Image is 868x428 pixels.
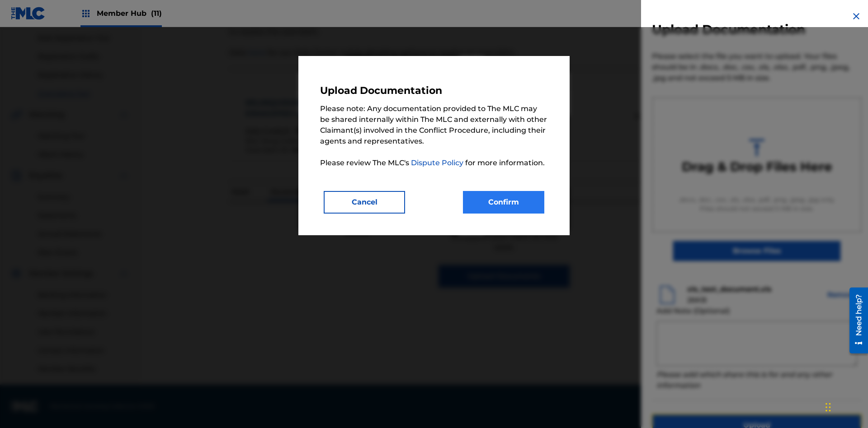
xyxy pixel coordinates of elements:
[463,191,544,214] button: Confirm
[320,84,548,102] h3: Upload Documentation
[823,385,868,428] iframe: Chat Widget
[843,285,868,357] iframe: Resource Center
[11,7,46,20] img: MLC Logo
[320,103,548,168] p: Please note: Any documentation provided to The MLC may be shared internally within The MLC and ex...
[151,9,162,18] span: (11)
[97,8,162,19] span: Member Hub
[324,191,405,214] button: Cancel
[826,394,831,421] div: Drag
[80,8,91,19] img: Top Rightsholders
[652,22,805,37] h3: Upload Documentation
[411,158,465,167] a: Dispute Policy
